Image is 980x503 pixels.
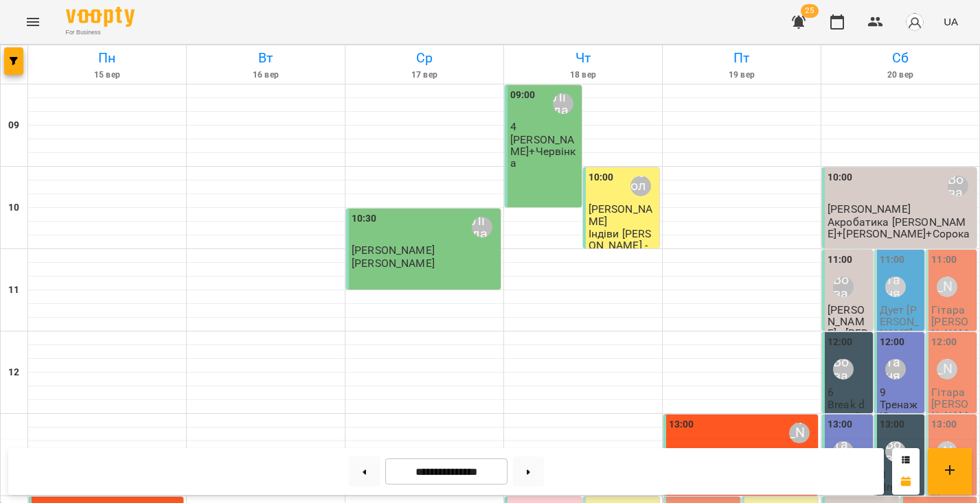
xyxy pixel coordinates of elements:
[510,88,536,103] label: 09:00
[352,211,377,226] label: 10:30
[937,277,957,297] div: Олеся Дзюбук
[937,359,957,379] div: Олеся Дзюбук
[880,335,905,350] label: 12:00
[630,176,651,196] div: Роксолана
[665,69,819,82] h6: 19 вер
[931,386,974,434] p: Гітара [PERSON_NAME]
[828,216,974,240] p: Акробатика [PERSON_NAME]+[PERSON_NAME]+Сорока
[553,93,573,114] div: Ліда
[931,253,957,268] label: 11:00
[828,202,911,215] span: [PERSON_NAME]
[823,47,977,69] h6: Сб
[589,202,652,227] span: [PERSON_NAME]
[352,244,435,257] span: [PERSON_NAME]
[931,335,957,350] label: 12:00
[16,5,49,38] button: Menu
[30,47,184,69] h6: Пн
[938,9,964,34] button: UA
[30,69,184,82] h6: 15 вер
[8,365,19,380] h6: 12
[352,257,435,269] p: [PERSON_NAME]
[828,335,853,350] label: 12:00
[828,399,870,434] p: Break dance Spin Boys
[8,118,19,133] h6: 09
[880,399,922,423] p: Тренаж Юніори
[944,14,958,29] span: UA
[347,69,501,82] h6: 17 вер
[823,69,977,82] h6: 20 вер
[189,47,343,69] h6: Вт
[506,47,660,69] h6: Чт
[885,277,906,297] div: Таня
[828,386,870,398] p: 6
[828,303,869,364] span: [PERSON_NAME] - [PERSON_NAME]
[880,417,905,432] label: 13:00
[931,417,957,432] label: 13:00
[789,423,810,443] div: Олеся Дзюбук
[669,417,694,432] label: 13:00
[885,359,906,379] div: Таня
[880,386,922,398] p: 9
[506,69,660,82] h6: 18 вер
[472,217,492,237] div: Ліда
[66,7,135,27] img: Voopty Logo
[510,134,579,169] p: [PERSON_NAME]+Червінка
[665,47,819,69] h6: Пт
[905,12,924,32] img: avatar_s.png
[948,176,968,196] div: Вова
[8,283,19,298] h6: 11
[589,170,614,185] label: 10:00
[589,228,657,275] p: Індіви [PERSON_NAME] - [PERSON_NAME]
[828,417,853,432] label: 13:00
[880,304,922,375] p: Дует [PERSON_NAME]+[PERSON_NAME]
[66,28,135,37] span: For Business
[880,253,905,268] label: 11:00
[833,277,854,297] div: Вова
[931,304,974,351] p: Гітара [PERSON_NAME]
[347,47,501,69] h6: Ср
[510,121,579,132] p: 4
[828,253,853,268] label: 11:00
[189,69,343,82] h6: 16 вер
[8,200,19,215] h6: 10
[833,359,854,379] div: Вова
[828,170,853,185] label: 10:00
[801,4,819,18] span: 25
